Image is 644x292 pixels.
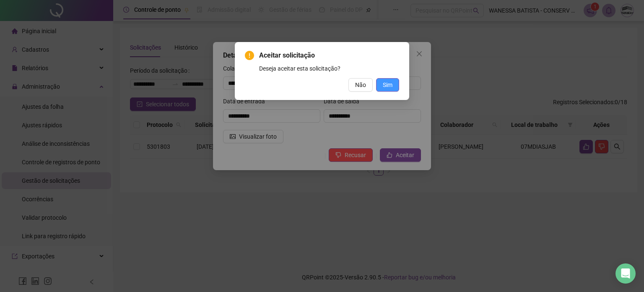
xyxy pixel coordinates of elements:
span: Sim [383,80,392,89]
button: Não [348,78,373,92]
span: Aceitar solicitação [259,50,399,61]
button: Sim [376,78,399,92]
span: exclamation-circle [245,51,254,60]
div: Deseja aceitar esta solicitação? [259,64,399,73]
div: Open Intercom Messenger [615,263,636,284]
span: Não [355,80,366,89]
